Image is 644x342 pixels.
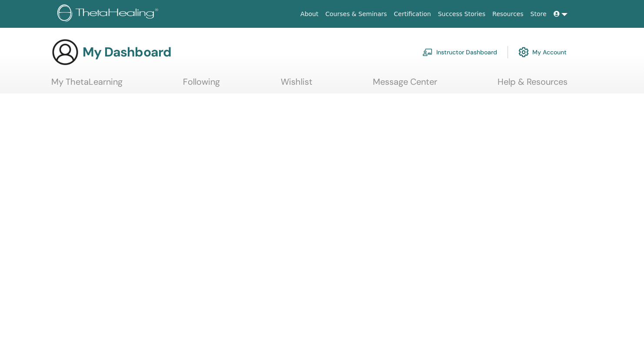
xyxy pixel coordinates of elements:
[57,4,161,24] img: logo.png
[373,76,437,93] a: Message Center
[51,76,123,93] a: My ThetaLearning
[527,6,550,22] a: Store
[183,76,220,93] a: Following
[518,45,529,60] img: cog.svg
[498,76,568,93] a: Help & Resources
[435,6,489,22] a: Success Stories
[489,6,527,22] a: Resources
[297,6,322,22] a: About
[422,43,497,62] a: Instructor Dashboard
[83,44,171,60] h3: My Dashboard
[322,6,391,22] a: Courses & Seminars
[518,43,567,62] a: My Account
[281,76,312,93] a: Wishlist
[51,38,79,66] img: generic-user-icon.jpg
[422,48,433,56] img: chalkboard-teacher.svg
[390,6,434,22] a: Certification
